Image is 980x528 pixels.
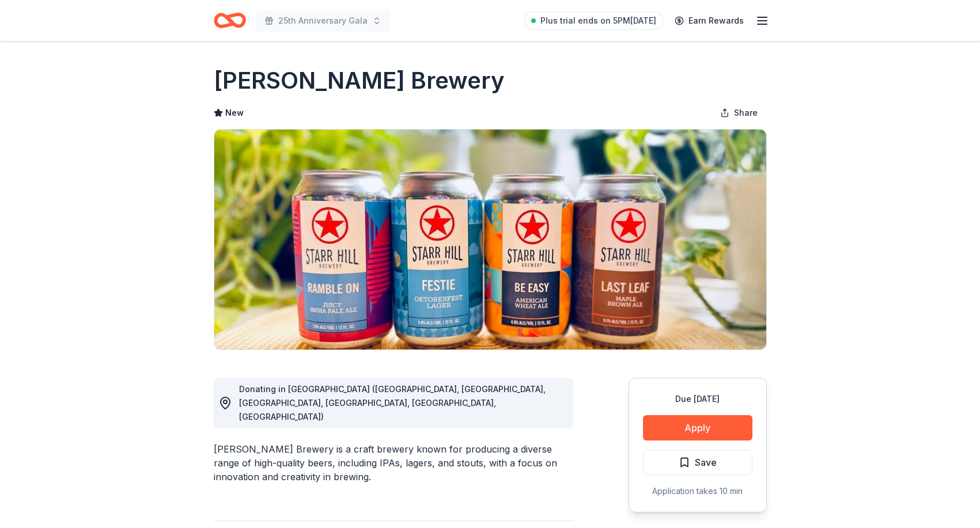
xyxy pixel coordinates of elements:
[540,14,656,28] span: Plus trial ends on 5PM[DATE]
[711,101,767,124] button: Share
[643,392,752,406] div: Due [DATE]
[643,415,752,440] button: Apply
[695,455,717,470] span: Save
[643,484,752,498] div: Application takes 10 min
[734,106,758,120] span: Share
[239,384,546,421] span: Donating in [GEOGRAPHIC_DATA] ([GEOGRAPHIC_DATA], [GEOGRAPHIC_DATA], [GEOGRAPHIC_DATA], [GEOGRAPH...
[255,9,391,32] button: 25th Anniversary Gala
[214,7,246,34] a: Home
[643,450,752,475] button: Save
[278,14,368,28] span: 25th Anniversary Gala
[225,106,244,120] span: New
[668,10,751,31] a: Earn Rewards
[214,64,505,97] h1: [PERSON_NAME] Brewery
[524,12,663,30] a: Plus trial ends on 5PM[DATE]
[214,442,573,484] div: [PERSON_NAME] Brewery is a craft brewery known for producing a diverse range of high-quality beer...
[214,130,766,350] img: Image for Starr Hill Brewery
